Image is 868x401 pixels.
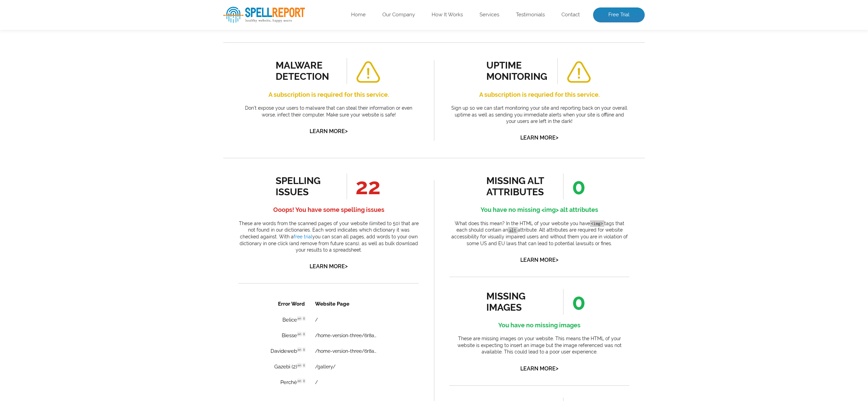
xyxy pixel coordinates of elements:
a: Contact [561,12,580,18]
div: missing alt attributes [486,175,548,198]
div: missing images [486,291,548,313]
th: Website Page [72,1,162,16]
p: These are words from the scanned pages of your website (limited to 50) that are not found in our ... [239,220,419,254]
span: > [345,126,348,136]
h4: A subscription is required for this service. [239,89,419,100]
span: > [556,133,558,142]
h4: Ooops! You have some spelling issues [239,204,419,215]
a: /home-version-three/6r8a8538/ [76,37,139,43]
span: 0 [563,289,586,315]
span: en [58,36,63,41]
img: SpellReport [223,7,305,23]
span: en [58,68,63,72]
span: 22 [347,174,381,199]
p: These are missing images on your website. This means the HTML of your website is expecting to ins... [449,335,629,356]
a: 1 [77,193,83,200]
div: uptime monitoring [486,60,548,82]
td: Biesse [18,33,71,48]
span: it [64,21,67,25]
span: 0 [563,174,586,199]
span: en [58,21,63,25]
a: Learn More> [520,365,558,372]
a: Our Company [382,12,415,18]
span: > [556,364,558,373]
td: Davideweb [18,48,71,63]
img: alert [566,61,591,83]
div: spelling issues [276,175,337,198]
a: Learn More> [520,257,558,263]
span: > [556,255,558,265]
h4: A subscription is requried for this service. [449,89,629,100]
code: alt [508,227,518,234]
a: /home-version-three/6r8a8447/ [76,53,139,58]
td: Belice [18,17,71,32]
a: / [76,22,79,27]
a: 3 [97,193,103,200]
a: Next [107,193,121,200]
a: Learn More> [310,128,348,134]
span: > [345,261,348,271]
td: Perchè [18,79,71,94]
span: it [64,36,67,41]
h4: You have no missing images [449,320,629,331]
p: What does this mean? In the HTML of your website you have tags that each should contain an attrib... [449,220,629,247]
code: <img> [590,220,604,227]
a: Free Trial [593,7,645,22]
span: it [64,83,67,88]
a: Home [351,12,366,18]
a: 2 [87,193,93,200]
h4: You have no missing <img> alt attributes [449,204,629,215]
a: /gallery/ [76,69,97,74]
a: free trial [294,234,312,239]
a: Learn More> [520,134,558,141]
span: it [64,52,67,57]
a: Learn More> [310,263,348,270]
a: How It Works [432,12,463,18]
span: en [58,83,63,88]
a: / [76,84,79,90]
img: alert [355,61,381,83]
span: it [64,68,67,72]
div: malware detection [276,60,337,82]
td: Gazebi (2) [18,64,71,79]
th: Error Word [18,1,71,16]
p: Sign up so we can start monitoring your site and reporting back on your overall uptime as well as... [449,105,629,125]
span: en [58,52,63,57]
a: Services [480,12,499,18]
a: Testimonials [516,12,545,18]
p: Don’t expose your users to malware that can steal their information or even worse, infect their c... [239,105,419,118]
